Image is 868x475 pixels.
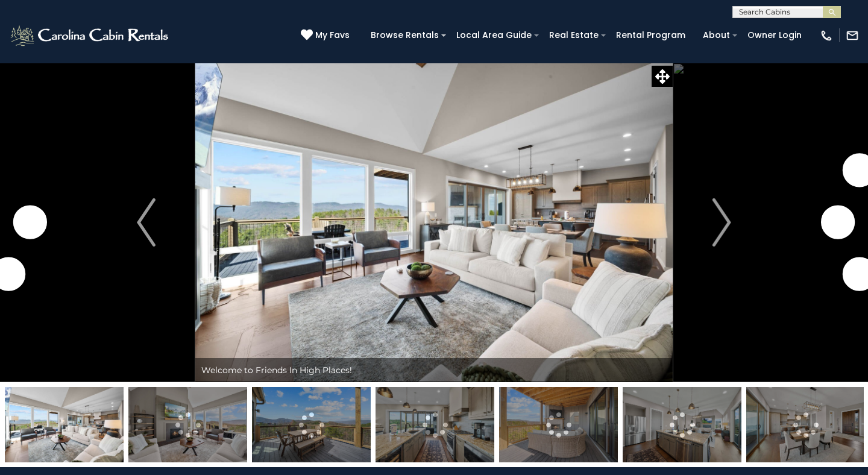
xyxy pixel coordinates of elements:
img: 168201957 [128,387,247,462]
a: My Favs [301,29,353,42]
a: Local Area Guide [450,26,538,45]
a: Rental Program [610,26,691,45]
img: mail-regular-white.png [846,29,859,42]
img: arrow [137,198,155,247]
img: White-1-2.png [9,24,172,48]
a: Real Estate [543,26,605,45]
a: Owner Login [741,26,808,45]
span: My Favs [315,29,350,42]
img: 168201953 [499,387,618,462]
img: 168201962 [376,387,494,462]
a: About [697,26,736,45]
img: phone-regular-white.png [820,29,833,42]
div: Welcome to Friends In High Places! [195,358,673,382]
button: Next [673,63,771,382]
img: 168201952 [252,387,371,462]
img: 168201963 [623,387,741,462]
a: Browse Rentals [365,26,445,45]
button: Previous [97,63,195,382]
img: 168201958 [5,387,124,462]
img: arrow [712,198,731,247]
img: 168201960 [746,387,865,462]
